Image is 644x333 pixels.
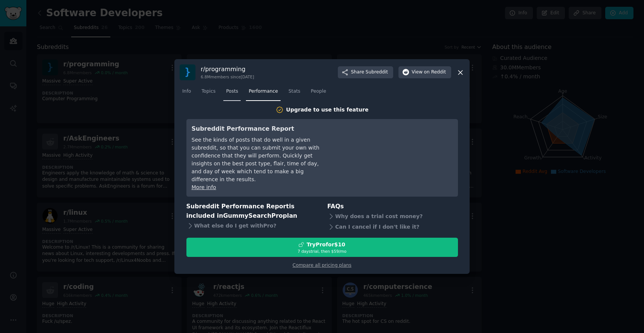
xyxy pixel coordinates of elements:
[192,184,216,190] a: More info
[286,106,369,114] div: Upgrade to use this feature
[351,69,388,76] span: Share
[223,212,282,219] span: GummySearch Pro
[246,86,281,101] a: Performance
[201,65,254,73] h3: r/ programming
[223,86,241,101] a: Posts
[226,88,238,95] span: Posts
[340,124,453,181] iframe: YouTube video player
[366,69,388,76] span: Subreddit
[327,202,458,211] h3: FAQs
[192,136,329,183] div: See the kinds of posts that do well in a given subreddit, so that you can submit your own with co...
[192,124,329,134] h3: Subreddit Performance Report
[201,88,215,95] span: Topics
[338,66,393,78] button: ShareSubreddit
[180,86,194,101] a: Info
[201,74,254,79] div: 6.8M members since [DATE]
[186,202,317,220] h3: Subreddit Performance Report is included in plan
[424,69,446,76] span: on Reddit
[398,66,451,78] button: Viewon Reddit
[311,88,326,95] span: People
[327,211,458,222] div: Why does a trial cost money?
[187,249,458,254] div: 7 days trial, then $ 59 /mo
[307,241,345,249] div: Try Pro for $10
[186,238,458,257] button: TryProfor$107 daystrial, then $59/mo
[327,222,458,232] div: Can I cancel if I don't like it?
[180,64,195,80] img: programming
[293,263,351,268] a: Compare all pricing plans
[249,88,278,95] span: Performance
[199,86,218,101] a: Topics
[412,69,446,76] span: View
[308,86,329,101] a: People
[182,88,191,95] span: Info
[186,220,317,231] div: What else do I get with Pro ?
[286,86,303,101] a: Stats
[288,88,300,95] span: Stats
